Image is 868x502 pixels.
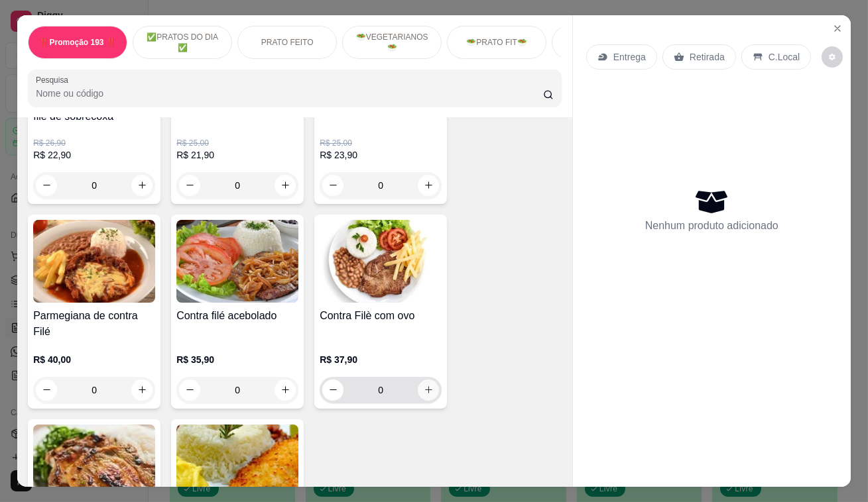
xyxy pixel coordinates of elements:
[40,37,116,48] p: ‼️Promoção 193 ‼️
[176,138,298,148] p: R$ 25,00
[418,175,439,196] button: increase-product-quantity
[466,37,527,48] p: 🥗PRATO FIT🥗
[769,50,800,64] p: C.Local
[179,379,200,401] button: decrease-product-quantity
[275,379,296,401] button: increase-product-quantity
[322,379,343,401] button: decrease-product-quantity
[131,175,153,196] button: increase-product-quantity
[33,220,155,303] img: product-image
[418,379,439,401] button: increase-product-quantity
[179,175,200,196] button: decrease-product-quantity
[320,220,442,303] img: product-image
[176,353,298,366] p: R$ 35,90
[827,18,848,39] button: Close
[33,148,155,162] p: R$ 22,90
[353,32,430,53] p: 🥗VEGETARIANOS🥗
[33,138,155,148] p: R$ 26,90
[320,148,442,162] p: R$ 23,90
[36,74,73,85] label: Pesquisa
[176,220,298,303] img: product-image
[275,175,296,196] button: increase-product-quantity
[320,308,442,324] h4: Contra Filè com ovo
[645,218,778,234] p: Nenhum produto adicionado
[690,50,725,64] p: Retirada
[322,175,343,196] button: decrease-product-quantity
[144,32,221,53] p: ✅PRATOS DO DIA ✅
[33,353,155,366] p: R$ 40,00
[36,379,57,401] button: decrease-product-quantity
[36,175,57,196] button: decrease-product-quantity
[613,50,646,64] p: Entrega
[320,353,442,366] p: R$ 37,90
[261,37,314,48] p: PRATO FEITO
[176,308,298,324] h4: Contra filé acebolado
[33,308,155,340] h4: Parmegiana de contra Filé
[822,46,843,68] button: decrease-product-quantity
[36,87,543,100] input: Pesquisa
[320,138,442,148] p: R$ 25,00
[131,379,153,401] button: increase-product-quantity
[176,148,298,162] p: R$ 21,90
